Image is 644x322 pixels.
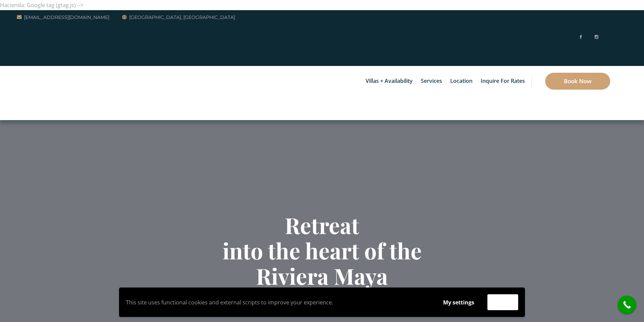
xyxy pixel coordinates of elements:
a: call [618,296,636,314]
img: svg%3E [605,12,610,63]
a: Villas + Availability [362,66,416,96]
p: This site uses functional cookies and external scripts to improve your experience. [126,297,430,307]
a: [GEOGRAPHIC_DATA], [GEOGRAPHIC_DATA] [122,13,235,21]
button: Accept [487,294,518,310]
a: [EMAIL_ADDRESS][DOMAIN_NAME] [17,13,109,21]
button: My settings [437,295,481,310]
a: Services [417,66,445,96]
i: call [619,297,635,313]
a: Inquire for Rates [477,66,528,96]
img: Awesome Logo [17,68,49,118]
h1: Retreat into the heart of the Riviera Maya [124,212,520,289]
a: Location [447,66,476,96]
a: Book Now [545,73,610,90]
